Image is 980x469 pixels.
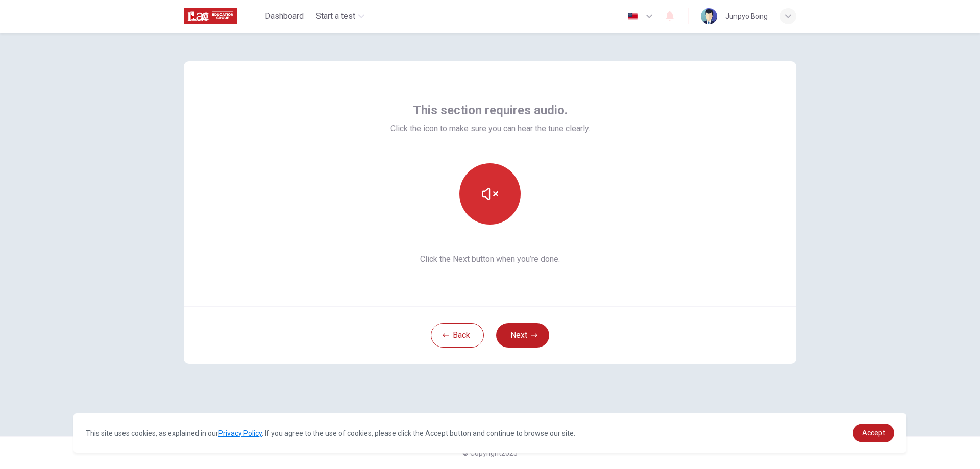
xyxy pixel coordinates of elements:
span: © Copyright 2025 [462,449,518,457]
button: Back [431,323,484,348]
span: Click the icon to make sure you can hear the tune clearly. [390,122,590,135]
span: Accept [862,429,885,437]
span: This site uses cookies, as explained in our . If you agree to the use of cookies, please click th... [86,429,575,437]
span: Dashboard [265,10,304,22]
button: Start a test [312,7,369,26]
button: Dashboard [261,7,308,26]
button: Next [496,323,549,348]
img: ILAC logo [184,6,237,27]
div: cookieconsent [73,413,906,453]
div: Junpyo Bong [725,10,768,22]
span: This section requires audio. [413,102,568,118]
img: en [626,13,639,20]
a: dismiss cookie message [853,424,894,442]
span: Start a test [316,10,355,22]
a: ILAC logo [184,6,261,27]
img: Profile picture [701,8,717,24]
span: Click the Next button when you’re done. [390,253,590,265]
a: Privacy Policy [218,429,262,437]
